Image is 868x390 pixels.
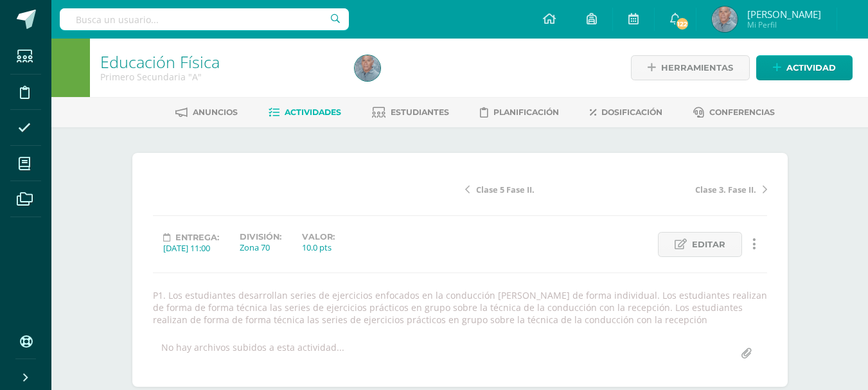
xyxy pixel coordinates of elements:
[60,8,349,30] input: Busca un usuario...
[302,242,335,253] div: 10.0 pts
[240,232,281,242] label: División:
[302,232,335,242] label: Valor:
[786,56,836,80] span: Actividad
[616,182,767,195] a: Clase 3. Fase II.
[285,107,341,117] span: Actividades
[355,55,380,81] img: a6ce8af29634765990d80362e84911a9.png
[747,8,821,21] span: [PERSON_NAME]
[476,184,535,195] span: Clase 5 Fase II.
[372,102,449,123] a: Estudiantes
[493,107,559,117] span: Planificación
[100,51,220,73] a: Educación Física
[269,102,341,123] a: Actividades
[693,102,775,123] a: Conferencias
[661,56,733,80] span: Herramientas
[480,102,559,123] a: Planificación
[148,289,772,326] div: P1. Los estudiantes desarrollan series de ejercicios enfocados en la conducción [PERSON_NAME] de ...
[100,71,339,83] div: Primero Secundaria 'A'
[756,55,853,80] a: Actividad
[193,107,238,117] span: Anuncios
[100,53,339,71] h1: Educación Física
[709,107,775,117] span: Conferencias
[747,19,821,30] span: Mi Perfil
[175,233,219,242] span: Entrega:
[712,6,738,32] img: a6ce8af29634765990d80362e84911a9.png
[163,242,219,254] div: [DATE] 11:00
[465,182,616,195] a: Clase 5 Fase II.
[631,55,750,80] a: Herramientas
[161,341,344,366] div: No hay archivos subidos a esta actividad...
[601,107,662,117] span: Dosificación
[240,242,281,253] div: Zona 70
[695,184,756,195] span: Clase 3. Fase II.
[692,233,725,256] span: Editar
[675,17,689,31] span: 122
[590,102,662,123] a: Dosificación
[391,107,449,117] span: Estudiantes
[175,102,238,123] a: Anuncios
